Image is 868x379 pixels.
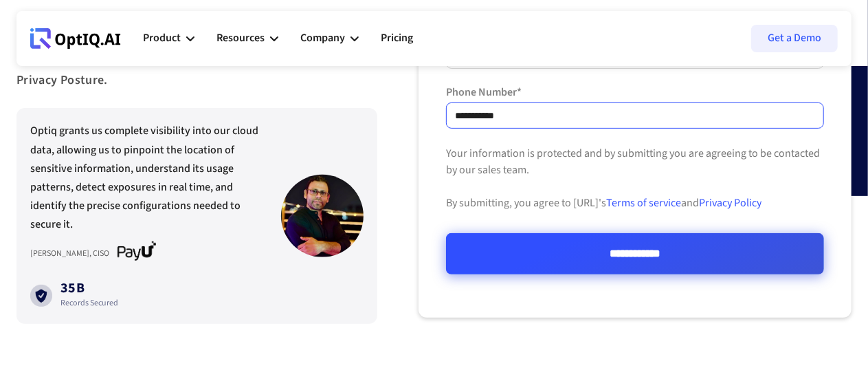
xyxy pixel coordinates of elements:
div: Your information is protected and by submitting you are agreeing to be contacted by our sales tea... [446,145,824,239]
a: Privacy Policy [699,195,761,210]
div: Resources [216,18,278,59]
div: Company [300,29,345,47]
a: Terms of service [606,195,681,210]
div: Resources [216,29,265,47]
div: Company [300,18,359,59]
div: 35B [60,281,118,296]
a: Webflow Homepage [30,18,121,59]
div: Product [143,29,181,47]
a: Get a Demo [751,25,838,52]
div: Webflow Homepage [30,48,31,49]
div: Optiq grants us complete visibility into our cloud data, allowing us to pinpoint the location of ... [30,122,267,241]
div: Product [143,18,194,59]
div: [PERSON_NAME], CISO [30,247,118,261]
label: Phone Number* [446,85,824,99]
a: Pricing [381,18,413,59]
div: Records Secured [60,296,118,310]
